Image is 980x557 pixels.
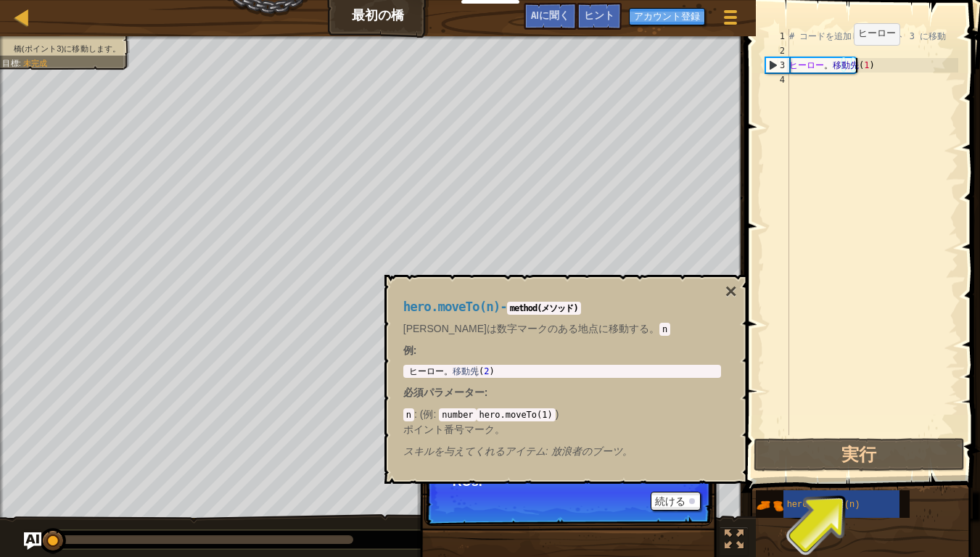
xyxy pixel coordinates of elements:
code: ヒーロー [858,28,896,39]
code: number [439,408,476,421]
button: Toggle fullscreen [720,527,749,556]
button: ゲームメニューを見る [712,3,749,37]
button: アカウント登録 [629,8,705,25]
span: 目標 [2,58,18,67]
span: 未完成 [23,58,48,67]
span: 橋(ポイント3)に移動します。 [14,44,121,53]
span: hero.moveTo(n) [787,500,860,510]
h4: - [403,300,721,314]
li: Move to the bridge (point 3). [2,43,120,54]
span: : [433,408,439,420]
button: × [725,281,736,302]
span: hero.moveTo(n) [403,300,501,314]
code: n [659,323,670,336]
em: 放浪者のブーツ。 [403,445,633,457]
button: AIに聞く [24,532,41,550]
span: スキルを与えてくれるアイテム: [403,445,551,457]
div: ) [403,407,721,436]
span: 例 [423,408,433,420]
span: AIに聞く [531,8,569,22]
span: : [19,58,23,67]
strong: : [403,344,417,356]
span: 例 [403,344,413,356]
font: 3 [780,60,785,70]
font: 4 [780,75,785,85]
button: AIに聞く [524,3,577,30]
img: portrait.png [756,492,783,519]
font: 2 [780,46,785,56]
font: 1 [780,31,785,41]
button: 実行 [754,438,965,471]
span: ヒント [584,8,614,22]
code: hero.moveTo(1) [477,408,556,421]
font: ( [414,408,439,420]
code: method(メソッド) [507,302,581,315]
span: : [414,408,420,420]
font: 続ける [655,495,685,507]
code: n [403,408,414,421]
span: 必須パラメーター [403,387,485,398]
font: [PERSON_NAME]は数字マークのある地点に移動する。 [403,323,659,334]
span: : [485,387,488,398]
button: 続ける [651,492,701,511]
p: ポイント番号マーク。 [403,422,721,437]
